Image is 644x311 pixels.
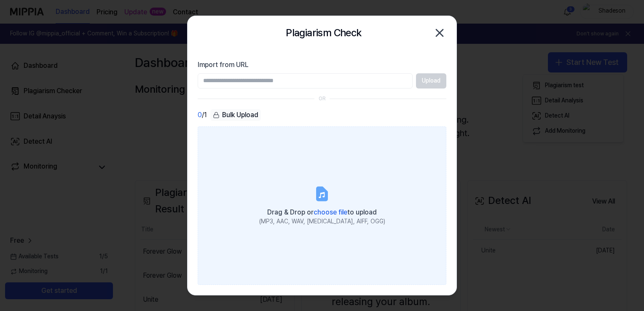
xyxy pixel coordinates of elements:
[314,208,347,216] span: choose file
[198,109,207,121] div: / 1
[319,95,326,102] div: OR
[286,25,361,41] h2: Plagiarism Check
[210,109,261,121] div: Bulk Upload
[210,109,261,121] button: Bulk Upload
[259,217,385,226] div: (MP3, AAC, WAV, [MEDICAL_DATA], AIFF, OGG)
[267,208,377,216] span: Drag & Drop or to upload
[198,110,202,120] span: 0
[198,60,446,70] label: Import from URL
